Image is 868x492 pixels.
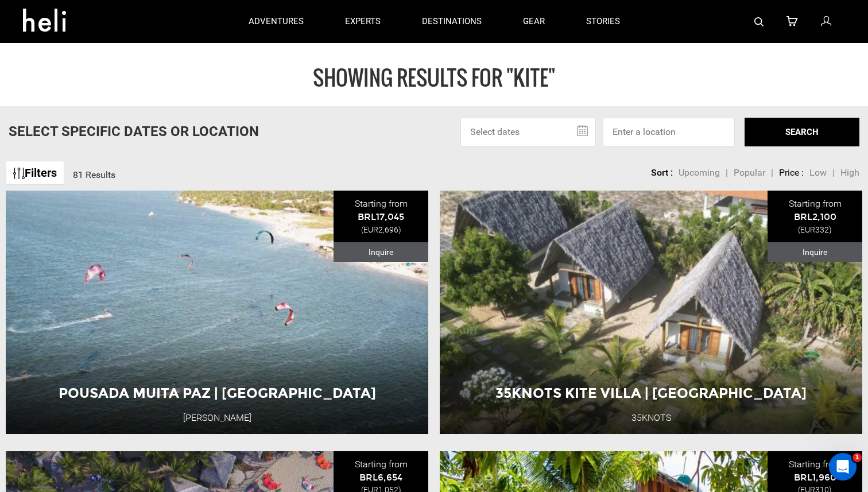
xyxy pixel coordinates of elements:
[345,16,381,28] p: experts
[651,166,673,180] li: Sort :
[754,17,764,26] img: search-bar-icon.svg
[832,166,835,180] li: |
[6,161,64,185] a: Filters
[852,453,862,462] span: 1
[779,166,804,180] li: Price :
[460,118,596,146] input: Select dates
[13,168,25,179] img: btn-icon.svg
[603,118,735,146] input: Enter a location
[73,169,115,180] span: 81 Results
[745,118,859,146] button: SEARCH
[422,16,482,28] p: destinations
[9,122,259,141] p: Select Specific Dates Or Location
[249,16,304,28] p: adventures
[726,166,728,180] li: |
[734,167,765,178] span: Popular
[809,167,827,178] span: Low
[771,166,773,180] li: |
[679,167,720,178] span: Upcoming
[840,167,859,178] span: High
[829,453,857,481] iframe: Intercom live chat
